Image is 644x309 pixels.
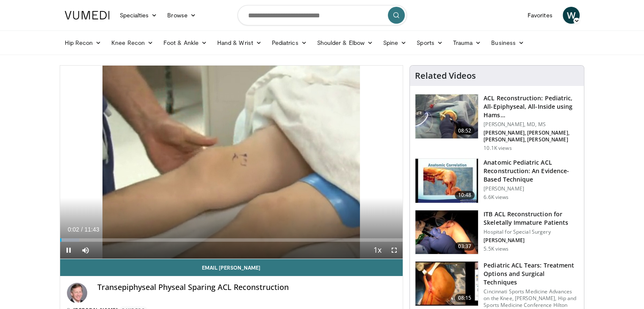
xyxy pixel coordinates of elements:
span: 08:15 [455,294,475,302]
button: Playback Rate [369,242,386,259]
p: [PERSON_NAME], MD, MS [484,121,579,128]
img: VuMedi Logo [65,11,110,19]
h4: Related Videos [415,71,476,81]
a: Hand & Wrist [212,34,267,51]
span: 10:48 [455,191,475,199]
p: 6.6K views [484,194,509,201]
span: 0:02 [68,226,79,233]
a: Specialties [115,7,163,24]
a: Business [486,34,529,51]
span: 11:43 [84,226,99,233]
p: [PERSON_NAME] [484,237,579,244]
a: 08:52 ACL Reconstruction: Pediatric, All-Epiphyseal, All-Inside using Hams… [PERSON_NAME], MD, MS... [415,94,579,152]
h3: ITB ACL Reconstruction for Skeletally Immature Patients [484,210,579,227]
a: Favorites [522,7,558,24]
p: 10.1K views [484,145,511,152]
button: Fullscreen [386,242,403,259]
span: 03:37 [455,242,475,251]
span: / [81,226,83,233]
p: Hospital for Special Surgery [484,229,579,235]
a: Knee Recon [106,34,158,51]
a: W [563,7,580,24]
video-js: Video Player [60,66,403,259]
a: Hip Recon [60,34,107,51]
a: Email [PERSON_NAME] [60,259,403,276]
h4: Transepiphyseal Physeal Sparing ACL Reconstruction [97,283,396,292]
input: Search topics, interventions [238,5,407,25]
button: Pause [60,242,77,259]
a: Foot & Ankle [158,34,212,51]
a: Browse [162,7,201,24]
p: [PERSON_NAME], [PERSON_NAME], [PERSON_NAME], [PERSON_NAME] [484,130,579,143]
img: Avatar [67,283,87,303]
span: 08:52 [455,127,475,135]
a: Pediatrics [267,34,312,51]
p: [PERSON_NAME] [484,185,579,192]
a: 03:37 ITB ACL Reconstruction for Skeletally Immature Patients Hospital for Special Surgery [PERSO... [415,210,579,255]
img: f648e2ab-f2d2-42fc-b93a-b589bfbe84c3.150x105_q85_crop-smart_upscale.jpg [415,262,478,306]
button: Mute [77,242,94,259]
h3: ACL Reconstruction: Pediatric, All-Epiphyseal, All-Inside using Hams… [484,94,579,119]
a: Trauma [448,34,486,51]
img: ps_17TxehjF1-RaX5hMDoxOmdtO6xlQD_1.150x105_q85_crop-smart_upscale.jpg [415,210,478,254]
h3: Anatomic Pediatric ACL Reconstruction: An Evidence-Based Technique [484,158,579,184]
a: Spine [378,34,412,51]
a: 10:48 Anatomic Pediatric ACL Reconstruction: An Evidence-Based Technique [PERSON_NAME] 6.6K views [415,158,579,203]
img: 322778_0000_1.png.150x105_q85_crop-smart_upscale.jpg [415,94,478,138]
h3: Pediatric ACL Tears: Treatment Options and Surgical Techniques [484,261,579,287]
img: 30e7d7c6-6ff0-4187-ad53-47120f02a606.150x105_q85_crop-smart_upscale.jpg [415,159,478,203]
p: 5.5K views [484,246,509,252]
a: Shoulder & Elbow [312,34,378,51]
div: Progress Bar [60,238,403,242]
a: Sports [412,34,448,51]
